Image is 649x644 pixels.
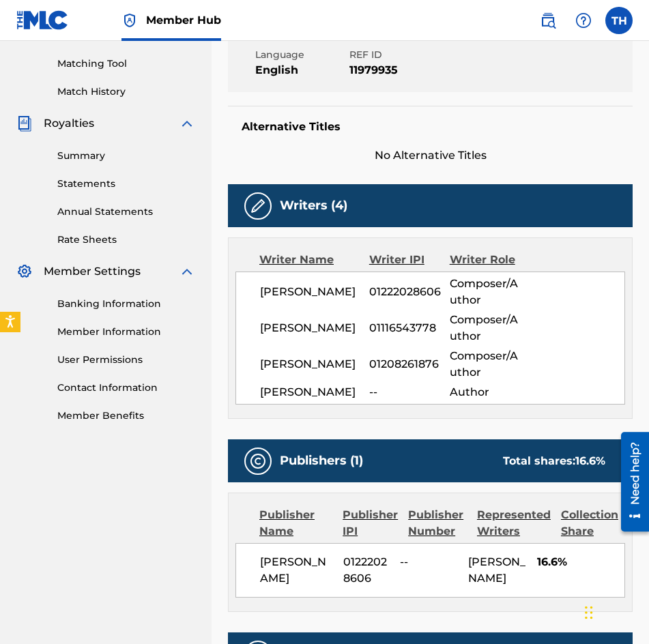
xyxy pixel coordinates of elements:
[16,115,33,132] img: Royalties
[570,7,597,34] div: Help
[605,7,633,34] div: User Menu
[537,554,624,570] span: 16.6%
[581,579,649,644] iframe: Chat Widget
[242,120,619,134] h5: Alternative Titles
[343,507,398,540] div: Publisher IPI
[57,85,195,99] a: Match History
[450,312,523,345] span: Composer/Author
[57,297,195,311] a: Banking Information
[57,177,195,191] a: Statements
[228,147,633,164] span: No Alternative Titles
[57,149,195,163] a: Summary
[349,62,440,78] span: 11979935
[450,276,523,308] span: Composer/Author
[260,320,369,336] span: [PERSON_NAME]
[179,263,195,280] img: expand
[259,507,332,540] div: Publisher Name
[450,252,523,268] div: Writer Role
[44,263,141,280] span: Member Settings
[611,427,649,537] iframe: Resource Center
[260,384,369,400] span: [PERSON_NAME]
[369,356,449,372] span: 01208261876
[259,252,369,268] div: Writer Name
[561,507,618,540] div: Collection Share
[575,12,592,29] img: help
[250,198,266,214] img: Writers
[57,381,195,395] a: Contact Information
[44,115,94,132] span: Royalties
[369,284,449,300] span: 01222028606
[343,554,390,587] span: 01222028606
[468,555,525,585] span: [PERSON_NAME]
[16,263,33,280] img: Member Settings
[369,384,449,400] span: --
[575,454,605,467] span: 16.6 %
[408,507,467,540] div: Publisher Number
[260,554,333,587] span: [PERSON_NAME]
[503,453,605,469] div: Total shares:
[280,453,363,469] h5: Publishers (1)
[16,10,69,30] img: MLC Logo
[540,12,556,29] img: search
[260,284,369,300] span: [PERSON_NAME]
[57,57,195,71] a: Matching Tool
[57,409,195,423] a: Member Benefits
[585,592,593,633] div: Drag
[146,12,221,28] span: Member Hub
[400,554,458,570] span: --
[250,453,266,469] img: Publishers
[57,233,195,247] a: Rate Sheets
[57,205,195,219] a: Annual Statements
[121,12,138,29] img: Top Rightsholder
[369,252,450,268] div: Writer IPI
[280,198,347,214] h5: Writers (4)
[349,48,440,62] span: REF ID
[260,356,369,372] span: [PERSON_NAME]
[179,115,195,132] img: expand
[255,48,346,62] span: Language
[255,62,346,78] span: English
[369,320,449,336] span: 01116543778
[534,7,562,34] a: Public Search
[57,325,195,339] a: Member Information
[477,507,551,540] div: Represented Writers
[450,348,523,381] span: Composer/Author
[57,353,195,367] a: User Permissions
[450,384,523,400] span: Author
